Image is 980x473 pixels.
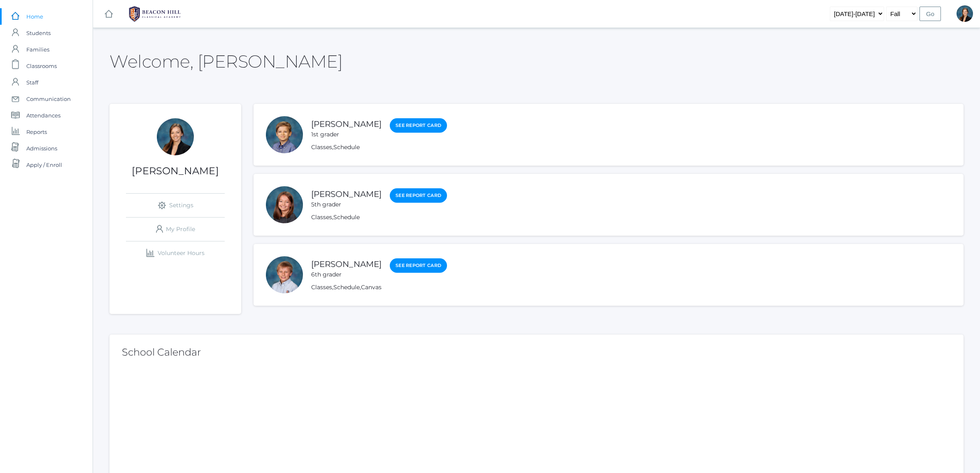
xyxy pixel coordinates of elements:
[26,124,47,140] span: Reports
[311,283,447,292] div: , ,
[26,91,71,107] span: Communication
[311,283,332,291] a: Classes
[333,213,360,221] a: Schedule
[311,213,447,222] div: ,
[311,119,382,129] a: [PERSON_NAME]
[126,218,225,241] a: My Profile
[266,186,303,223] div: Ayla Smith
[957,5,973,22] div: Allison Smith
[390,258,447,273] a: See Report Card
[124,4,186,24] img: BHCALogos-05-308ed15e86a5a0abce9b8dd61676a3503ac9727e845dece92d48e8588c001991.png
[361,283,382,291] a: Canvas
[333,143,360,151] a: Schedule
[266,116,303,153] div: Noah Smith
[311,189,382,199] a: [PERSON_NAME]
[266,256,303,293] div: Christian Smith
[122,347,951,358] h2: School Calendar
[390,118,447,133] a: See Report Card
[126,241,225,265] a: Volunteer Hours
[26,140,57,157] span: Admissions
[126,194,225,217] a: Settings
[26,107,61,124] span: Attendances
[26,74,38,91] span: Staff
[311,259,382,269] a: [PERSON_NAME]
[311,270,382,279] div: 6th grader
[311,143,332,151] a: Classes
[109,52,342,71] h2: Welcome, [PERSON_NAME]
[26,25,51,41] span: Students
[109,166,241,176] h1: [PERSON_NAME]
[333,283,360,291] a: Schedule
[311,130,382,139] div: 1st grader
[390,188,447,203] a: See Report Card
[311,143,447,152] div: ,
[26,41,49,58] span: Families
[26,157,62,173] span: Apply / Enroll
[919,7,941,21] input: Go
[311,213,332,221] a: Classes
[311,200,382,209] div: 5th grader
[26,8,43,25] span: Home
[157,118,194,155] div: Allison Smith
[26,58,57,74] span: Classrooms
